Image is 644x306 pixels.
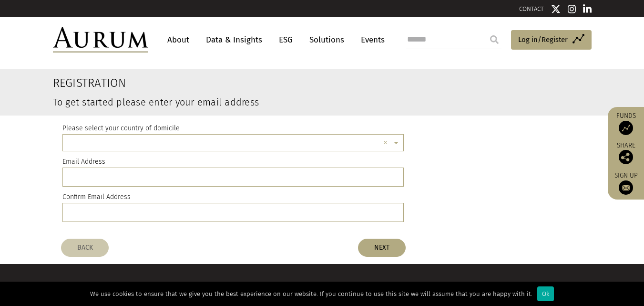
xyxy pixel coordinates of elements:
[53,97,500,107] h3: To get started please enter your email address
[274,31,297,49] a: ESG
[201,31,267,49] a: Data & Insights
[511,30,592,50] a: Log in/Register
[485,30,504,49] input: Submit
[613,142,639,164] div: Share
[163,31,194,49] a: About
[537,286,554,301] div: Ok
[53,27,148,53] img: Aurum
[518,34,568,45] span: Log in/Register
[358,239,406,257] button: NEXT
[62,123,180,134] label: Please select your country of domicile
[551,4,561,14] img: Twitter icon
[305,31,349,49] a: Solutions
[568,4,576,14] img: Instagram icon
[619,180,633,195] img: Sign up to our newsletter
[62,156,105,168] label: Email Address
[53,76,500,90] h2: Registration
[619,150,633,164] img: Share this post
[619,121,633,135] img: Access Funds
[61,239,109,257] button: BACK
[583,4,592,14] img: Linkedin icon
[613,171,639,195] a: Sign up
[62,191,131,203] label: Confirm Email Address
[519,5,544,12] a: CONTACT
[356,31,385,49] a: Events
[383,138,391,148] span: Clear all
[613,112,639,135] a: Funds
